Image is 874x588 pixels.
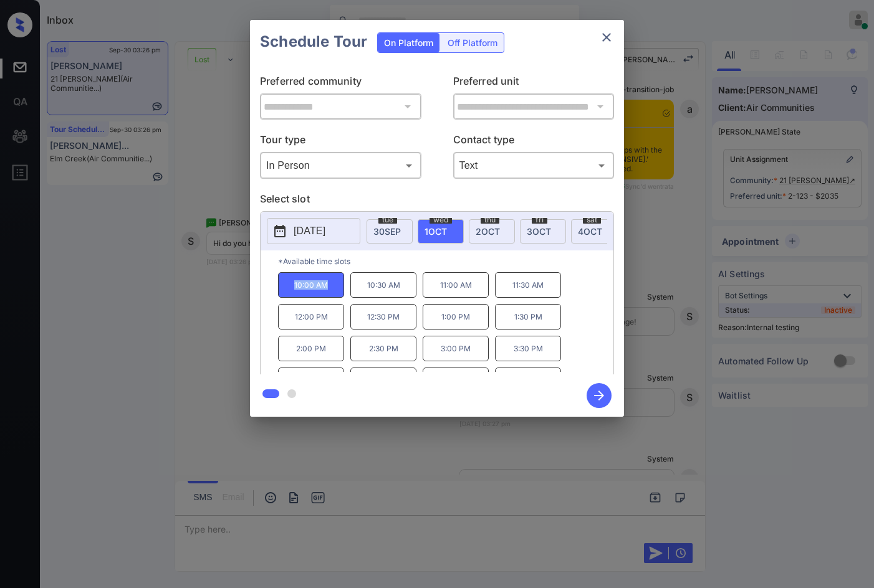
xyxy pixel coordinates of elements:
p: 2:30 PM [350,336,416,361]
div: On Platform [378,33,439,52]
div: Text [456,155,612,176]
p: 3:30 PM [495,336,561,361]
p: 1:30 PM [495,304,561,330]
p: Preferred community [260,73,421,93]
p: 10:00 AM [278,272,344,298]
p: 5:30 PM [495,367,561,393]
p: Select slot [260,191,614,211]
span: thu [481,216,499,224]
div: date-select [367,219,413,244]
p: Contact type [453,132,615,152]
div: date-select [469,219,515,244]
p: 3:00 PM [423,336,489,361]
p: Tour type [260,132,421,152]
span: 1 OCT [425,226,447,237]
div: date-select [520,219,566,244]
span: tue [378,216,397,224]
button: btn-next [579,379,619,412]
span: sat [583,216,601,224]
p: 1:00 PM [423,304,489,330]
p: 10:30 AM [350,272,416,298]
p: 4:00 PM [278,367,344,393]
button: [DATE] [267,218,360,244]
p: *Available time slots [278,250,613,272]
button: close [594,25,619,50]
div: date-select [571,219,617,244]
p: 5:00 PM [423,367,489,393]
p: 12:30 PM [350,304,416,330]
p: 11:00 AM [423,272,489,298]
span: 30 SEP [373,226,401,237]
p: Preferred unit [453,73,615,93]
p: 12:00 PM [278,304,344,330]
span: fri [532,216,547,224]
span: wed [430,216,452,224]
div: date-select [418,219,464,244]
p: 4:30 PM [350,367,416,393]
p: 11:30 AM [495,272,561,298]
p: 2:00 PM [278,336,344,361]
span: 4 OCT [578,226,602,237]
span: 2 OCT [476,226,500,237]
div: Off Platform [441,33,504,52]
p: [DATE] [294,224,325,239]
span: 3 OCT [527,226,551,237]
div: In Person [263,155,418,176]
h2: Schedule Tour [250,20,377,64]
